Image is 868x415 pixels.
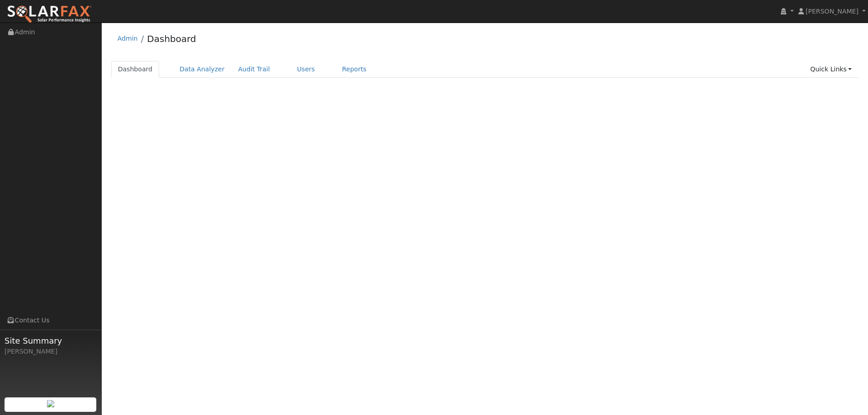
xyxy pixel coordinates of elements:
a: Audit Trail [231,61,277,78]
div: [PERSON_NAME] [5,347,97,356]
a: Reports [335,61,373,78]
a: Admin [118,35,138,42]
a: Data Analyzer [173,61,231,78]
img: SolarFax [7,5,92,24]
span: [PERSON_NAME] [806,8,859,15]
span: Site Summary [5,335,97,347]
img: retrieve [47,400,54,407]
a: Dashboard [147,33,196,44]
a: Quick Links [803,61,859,78]
a: Users [290,61,322,78]
a: Dashboard [111,61,160,78]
